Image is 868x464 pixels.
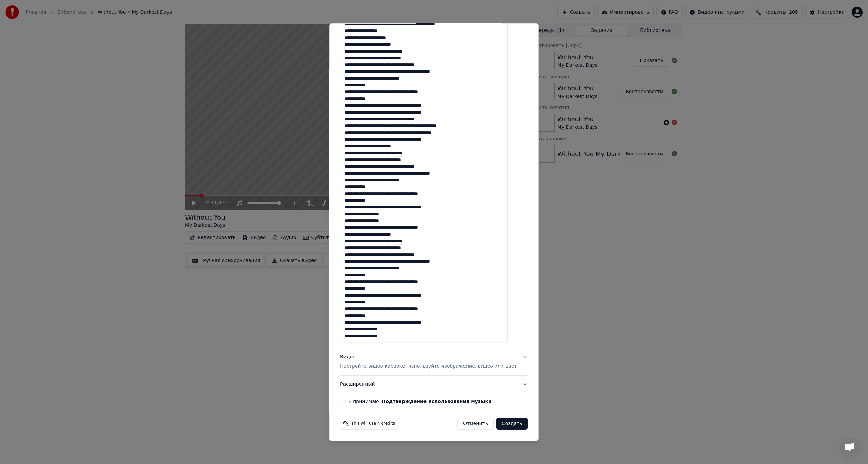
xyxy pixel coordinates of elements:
label: Я принимаю [348,399,492,404]
button: Отменить [457,418,494,430]
button: Я принимаю [382,399,492,404]
p: Настройте видео караоке: используйте изображение, видео или цвет [340,363,517,370]
button: Расширенный [340,376,528,393]
span: This will use 4 credits [351,421,395,426]
div: Видео [340,354,517,370]
button: ВидеоНастройте видео караоке: используйте изображение, видео или цвет [340,348,528,375]
button: Создать [496,418,528,430]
